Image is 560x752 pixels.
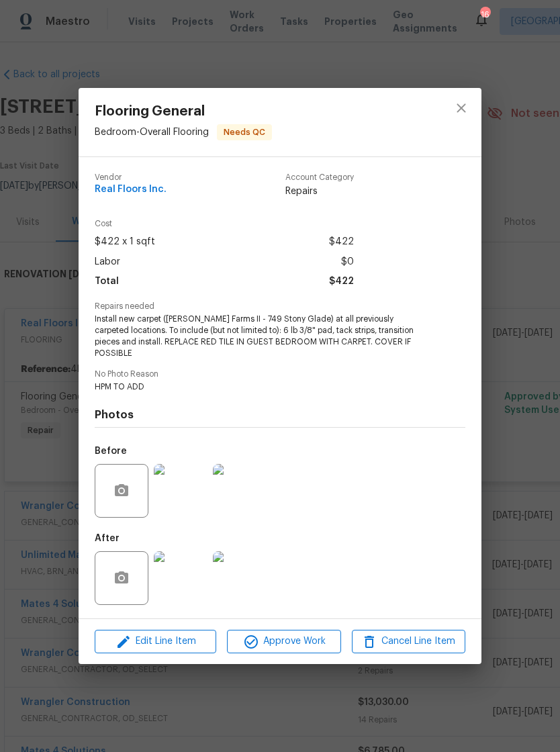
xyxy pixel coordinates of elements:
[285,173,354,182] span: Account Category
[99,633,212,650] span: Edit Line Item
[95,173,167,182] span: Vendor
[95,630,216,653] button: Edit Line Item
[95,446,127,456] h5: Before
[329,232,354,252] span: $422
[95,185,167,195] span: Real Floors Inc.
[95,104,272,119] span: Flooring General
[480,8,489,21] div: 16
[356,633,461,650] span: Cancel Line Item
[95,314,428,359] span: Install new carpet ([PERSON_NAME] Farms II - 749 Stony Glade) at all previously carpeted location...
[329,272,354,291] span: $422
[95,370,465,379] span: No Photo Reason
[95,220,354,228] span: Cost
[95,534,120,543] h5: After
[341,252,354,272] span: $0
[218,126,271,139] span: Needs QC
[445,92,477,124] button: close
[95,128,209,137] span: Bedroom - Overall Flooring
[227,630,340,653] button: Approve Work
[95,232,155,252] span: $422 x 1 sqft
[95,302,465,311] span: Repairs needed
[95,408,465,422] h4: Photos
[231,633,336,650] span: Approve Work
[352,630,465,653] button: Cancel Line Item
[95,381,428,393] span: HPM TO ADD
[95,272,119,291] span: Total
[285,185,354,198] span: Repairs
[95,252,120,272] span: Labor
